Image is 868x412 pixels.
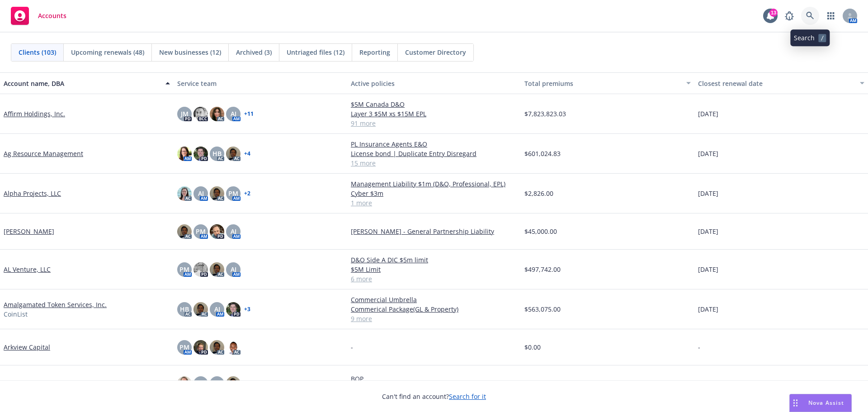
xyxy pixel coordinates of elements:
span: HB [180,304,189,314]
a: Amalgamated Token Services, Inc. [4,300,107,309]
span: $601,024.83 [524,149,561,158]
a: Layer 3 $5M xs $15M EPL [351,109,517,118]
span: CW [212,379,222,388]
div: Active policies [351,79,517,88]
a: Search for it [449,392,486,401]
button: Closest renewal date [694,72,868,94]
img: photo [193,302,208,317]
img: photo [193,147,208,161]
a: Commerical Package(GL & Property) [351,304,517,314]
img: photo [226,376,241,391]
a: License bond | Duplicate Entry Disregard [351,149,517,158]
span: PM [179,342,189,352]
a: [PERSON_NAME] - General Partnership Liability [351,227,517,236]
span: [DATE] [698,189,718,198]
span: Clients (103) [19,47,56,57]
span: PM [179,265,189,274]
span: Archived (3) [236,47,272,57]
button: Total premiums [521,72,694,94]
a: 1 more [351,198,517,208]
span: PM [196,379,206,388]
span: PM [196,227,206,236]
span: $2,826.00 [524,189,553,198]
img: photo [226,302,241,317]
a: Affirm Holdings, Inc. [4,109,65,118]
span: Accounts [38,12,66,19]
span: AJ [214,304,220,314]
img: photo [177,376,192,391]
a: Search [801,7,819,25]
div: Drag to move [790,394,801,412]
a: [PERSON_NAME] [4,227,54,236]
a: Switch app [822,7,840,25]
a: Arkview Capital [4,342,50,352]
a: BOP [351,374,517,384]
span: [DATE] [698,227,718,236]
span: Untriaged files (12) [287,47,344,57]
span: Can't find an account? [382,392,486,401]
a: + 4 [244,151,250,156]
span: New businesses (12) [159,47,221,57]
a: Alpha Projects, LLC [4,189,61,198]
span: PM [228,189,238,198]
span: [DATE] [698,149,718,158]
a: 15 more [351,158,517,168]
span: [DATE] [698,109,718,118]
span: JM [181,109,189,118]
a: Report a Bug [780,7,798,25]
img: photo [210,340,224,355]
span: Nova Assist [808,399,844,407]
a: Commercial Umbrella [351,295,517,304]
a: $5M Canada D&O [351,99,517,109]
a: D&O Side A DIC $5m limit [351,255,517,265]
a: Ag Resource Management [4,149,83,158]
span: CoinList [4,309,28,319]
div: Total premiums [524,79,681,88]
div: 13 [769,9,778,17]
span: AJ [231,265,236,274]
img: photo [226,340,241,355]
span: [DATE] [698,379,718,388]
span: [DATE] [698,265,718,274]
a: B2 Bancorp [4,379,38,388]
img: photo [210,107,224,121]
img: photo [177,224,192,239]
span: [DATE] [698,304,718,314]
img: photo [210,186,224,201]
a: + 3 [244,307,250,312]
span: $497,742.00 [524,265,561,274]
button: Nova Assist [789,394,852,412]
a: Accounts [7,3,70,28]
span: AJ [198,189,204,198]
img: photo [210,262,224,277]
span: Upcoming renewals (48) [71,47,144,57]
div: Service team [177,79,344,88]
span: AJ [231,109,236,118]
button: Active policies [347,72,521,94]
span: $0.00 [524,342,541,352]
a: AL Venture, LLC [4,265,51,274]
img: photo [210,224,224,239]
span: AJ [231,227,236,236]
span: $7,823,823.03 [524,109,566,118]
img: photo [193,262,208,277]
span: $573.00 [524,379,548,388]
img: photo [177,147,192,161]
a: 91 more [351,118,517,128]
a: + 2 [244,191,250,196]
a: 9 more [351,314,517,323]
a: 6 more [351,274,517,284]
a: Management Liability $1m (D&O, Professional, EPL) [351,179,517,189]
img: photo [226,147,241,161]
span: HB [212,149,222,158]
a: $5M Limit [351,265,517,274]
span: $563,075.00 [524,304,561,314]
img: photo [177,186,192,201]
a: Cyber $3m [351,189,517,198]
img: photo [193,107,208,121]
img: photo [193,340,208,355]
